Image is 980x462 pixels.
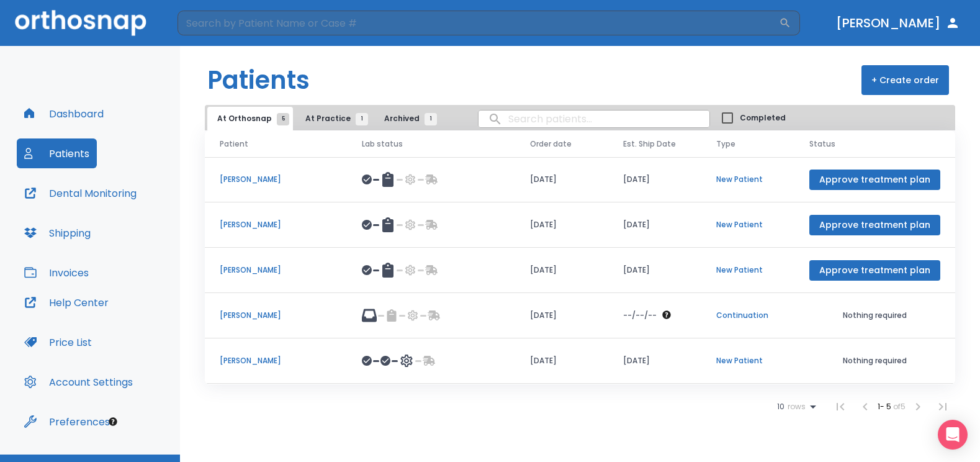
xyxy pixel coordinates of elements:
[362,138,403,150] span: Lab status
[809,310,940,321] p: Nothing required
[384,113,431,124] span: Archived
[220,310,332,321] p: [PERSON_NAME]
[623,310,657,321] p: --/--/--
[740,112,786,124] span: Completed
[217,113,283,124] span: At Orthosnap
[277,113,289,125] span: 5
[809,215,940,235] button: Approve treatment plan
[220,174,332,185] p: [PERSON_NAME]
[178,11,779,35] input: Search by Patient Name or Case #
[623,310,686,321] div: The date will be available after approving treatment plan
[809,260,940,281] button: Approve treatment plan
[809,355,940,366] p: Nothing required
[716,355,780,366] p: New Patient
[878,401,893,412] span: 1 - 5
[893,401,906,412] span: of 5
[608,157,701,202] td: [DATE]
[515,202,608,248] td: [DATE]
[17,99,111,129] button: Dashboard
[15,10,146,35] img: Orthosnap
[515,248,608,293] td: [DATE]
[220,355,332,366] p: [PERSON_NAME]
[530,138,572,150] span: Order date
[608,202,701,248] td: [DATE]
[207,61,310,99] h1: Patients
[809,170,940,190] button: Approve treatment plan
[356,113,368,125] span: 1
[608,338,701,384] td: [DATE]
[861,65,949,95] button: + Create order
[17,258,96,288] button: Invoices
[784,402,806,411] span: rows
[17,407,117,437] button: Preferences
[809,138,835,150] span: Status
[515,338,608,384] td: [DATE]
[305,113,362,124] span: At Practice
[17,178,144,208] button: Dental Monitoring
[220,138,248,150] span: Patient
[220,219,332,230] p: [PERSON_NAME]
[515,293,608,338] td: [DATE]
[515,157,608,202] td: [DATE]
[107,416,119,427] div: Tooltip anchor
[716,138,735,150] span: Type
[777,402,784,411] span: 10
[608,248,701,293] td: [DATE]
[716,265,780,276] p: New Patient
[479,107,709,131] input: search
[623,138,676,150] span: Est. Ship Date
[220,265,332,276] p: [PERSON_NAME]
[17,327,99,357] button: Price List
[207,107,443,130] div: tabs
[17,367,140,397] button: Account Settings
[716,310,780,321] p: Continuation
[425,113,437,125] span: 1
[831,12,965,34] button: [PERSON_NAME]
[716,219,780,230] p: New Patient
[716,174,780,185] p: New Patient
[938,420,968,450] div: Open Intercom Messenger
[17,138,97,168] button: Patients
[17,218,98,248] button: Shipping
[17,288,116,317] button: Help Center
